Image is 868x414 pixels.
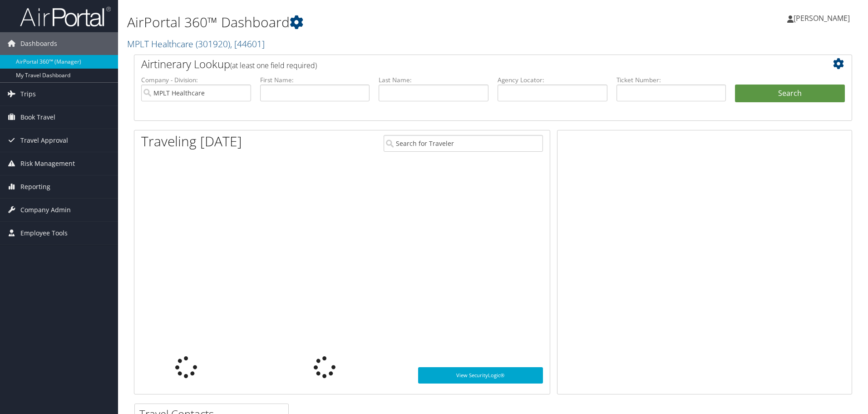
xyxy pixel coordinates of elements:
[20,222,68,244] span: Employee Tools
[260,75,370,85] label: First Name:
[141,75,251,85] label: Company - Division:
[735,85,845,103] button: Search
[127,38,265,50] a: MPLT Healthcare
[20,83,36,105] span: Trips
[20,175,50,198] span: Reporting
[141,132,242,151] h1: Traveling [DATE]
[196,38,230,50] span: ( 301920 )
[379,75,488,85] label: Last Name:
[141,56,785,72] h2: Airtinerary Lookup
[20,129,68,152] span: Travel Approval
[127,13,615,32] h1: AirPortal 360™ Dashboard
[418,367,543,384] a: View SecurityLogic®
[20,199,71,221] span: Company Admin
[384,135,543,152] input: Search for Traveler
[20,152,75,175] span: Risk Management
[616,75,726,85] label: Ticket Number:
[794,13,850,23] span: [PERSON_NAME]
[20,6,111,27] img: airportal-logo.png
[20,32,57,55] span: Dashboards
[787,5,859,32] a: [PERSON_NAME]
[230,60,317,70] span: (at least one field required)
[230,38,265,50] span: , [ 44601 ]
[20,106,55,129] span: Book Travel
[498,75,607,85] label: Agency Locator:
